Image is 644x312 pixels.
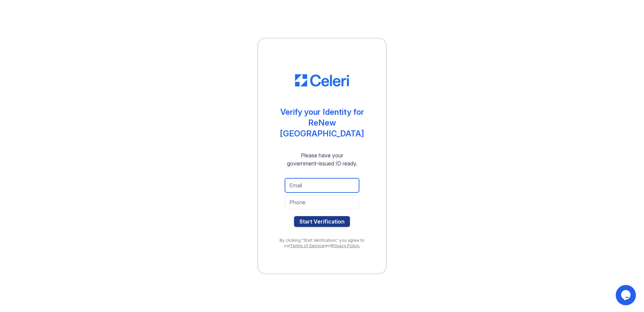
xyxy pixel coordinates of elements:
[616,285,637,305] iframe: chat widget
[271,107,373,139] div: Verify your Identity for ReNew [GEOGRAPHIC_DATA]
[285,178,359,192] input: Email
[285,195,359,209] input: Phone
[271,238,373,249] div: By clicking "Start Verification," you agree to our and
[295,74,349,86] img: CE_Logo_Blue-a8612792a0a2168367f1c8372b55b34899dd931a85d93a1a3d3e32e68fde9ad4.png
[294,216,350,227] button: Start Verification
[275,151,369,167] div: Please have your government-issued ID ready.
[332,243,360,248] a: Privacy Policy.
[290,243,324,248] a: Terms of Service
